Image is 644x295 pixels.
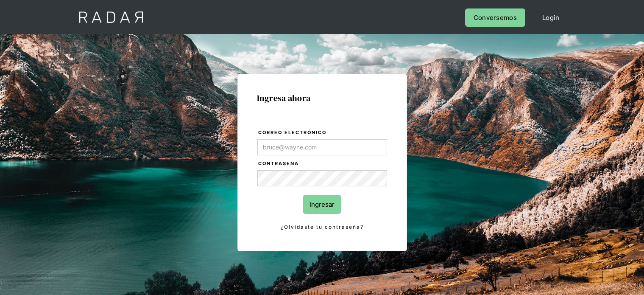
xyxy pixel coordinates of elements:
a: Conversemos [465,8,525,27]
input: Ingresar [303,195,341,214]
form: Login Form [257,128,388,232]
a: ¿Olvidaste tu contraseña? [257,222,387,232]
label: Contraseña [258,160,387,168]
input: bruce@wayne.com [257,139,387,155]
h1: Ingresa ahora [257,93,388,103]
label: Correo electrónico [258,129,387,137]
a: Login [534,8,568,27]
